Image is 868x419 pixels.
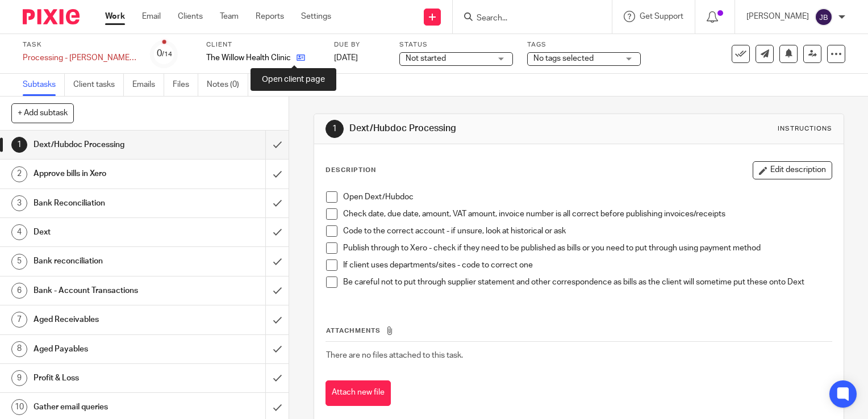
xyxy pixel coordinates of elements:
p: Code to the correct account - if unsure, look at historical or ask [343,225,832,237]
div: 4 [11,224,27,240]
h1: Aged Receivables [34,311,181,328]
div: 3 [11,195,27,211]
img: svg%3E [815,8,833,26]
h1: Bank Reconciliation [34,195,181,212]
img: Pixie [23,9,80,24]
a: Team [220,11,239,22]
div: 7 [11,312,27,328]
div: 1 [325,120,344,138]
a: Client tasks [73,74,124,96]
a: Notes (0) [207,74,248,96]
h1: Dext/Hubdoc Processing [349,123,603,135]
label: Due by [334,40,385,49]
div: 10 [11,399,27,415]
a: Clients [178,11,203,22]
label: Tags [527,40,641,49]
a: Emails [132,74,164,96]
label: Task [23,40,136,49]
h1: Gather email queries [34,399,181,416]
div: 2 [11,166,27,182]
p: [PERSON_NAME] [746,11,809,22]
span: [DATE] [334,54,358,62]
h1: Dext [34,224,181,241]
a: Email [142,11,161,22]
p: Open Dext/Hubdoc [343,191,832,203]
a: Audit logs [257,74,301,96]
h1: Bank reconciliation [34,253,181,270]
h1: Dext/Hubdoc Processing [34,136,181,153]
div: 9 [11,370,27,386]
h1: Aged Payables [34,341,181,358]
p: If client uses departments/sites - code to correct one [343,259,832,271]
span: Not started [406,55,446,62]
span: Get Support [640,12,683,20]
span: Attachments [326,328,381,334]
div: 5 [11,254,27,270]
div: 1 [11,137,27,153]
p: Publish through to Xero - check if they need to be published as bills or you need to put through ... [343,242,832,254]
a: Settings [301,11,331,22]
button: Attach new file [325,380,391,406]
button: + Add subtask [11,103,74,123]
div: Processing - Jaime - 2 weekly [23,52,136,64]
input: Search [475,14,578,24]
p: Description [325,166,376,175]
h1: Bank - Account Transactions [34,282,181,299]
p: Check date, due date, amount, VAT amount, invoice number is all correct before publishing invoice... [343,208,832,220]
h1: Profit & Loss [34,370,181,387]
p: The Willow Health Clinic [206,52,291,64]
small: /14 [162,51,172,57]
div: 6 [11,283,27,299]
div: Instructions [778,124,832,133]
button: Edit description [753,161,832,179]
p: Be careful not to put through supplier statement and other correspondence as bills as the client ... [343,276,832,288]
h1: Approve bills in Xero [34,165,181,182]
label: Client [206,40,320,49]
a: Work [105,11,125,22]
a: Subtasks [23,74,65,96]
a: Reports [256,11,284,22]
div: 8 [11,341,27,357]
span: No tags selected [533,55,594,62]
div: Processing - [PERSON_NAME] - 2 weekly [23,52,136,64]
div: 0 [157,47,172,60]
a: Files [173,74,198,96]
label: Status [399,40,513,49]
span: There are no files attached to this task. [326,351,463,359]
